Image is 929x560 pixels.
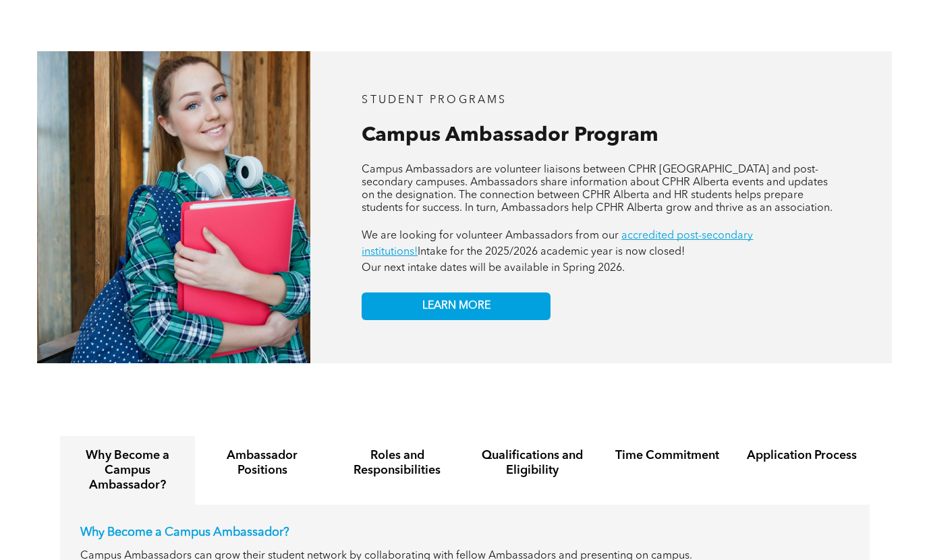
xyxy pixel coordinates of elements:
h4: Qualifications and Eligibility [477,448,588,478]
h4: Time Commitment [612,448,723,463]
span: LEARN MORE [422,300,490,313]
p: Why Become a Campus Ambassador? [80,525,849,540]
span: Our next intake dates will be available in Spring 2026. [362,263,625,274]
h4: Application Process [747,448,857,463]
span: We are looking for volunteer Ambassadors from our [362,230,619,241]
h4: Roles and Responsibilities [342,448,453,478]
span: Campus Ambassador Program [362,125,658,146]
span: STUDENT PROGRAMS [362,95,507,106]
a: LEARN MORE [362,292,551,320]
span: Intake for the 2025/2026 academic year is now closed! [418,247,685,257]
span: Campus Ambassadors are volunteer liaisons between CPHR [GEOGRAPHIC_DATA] and post-secondary campu... [362,164,833,214]
h4: Ambassador Positions [207,448,318,478]
h4: Why Become a Campus Ambassador? [72,448,183,493]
